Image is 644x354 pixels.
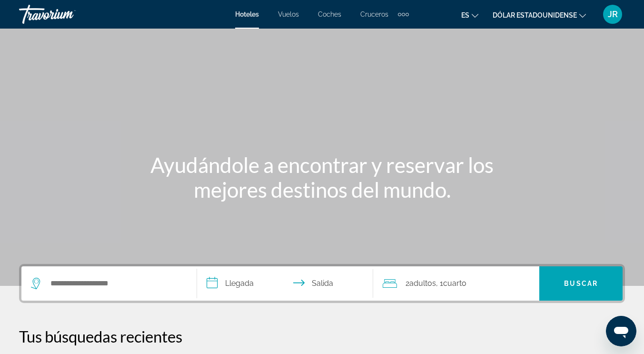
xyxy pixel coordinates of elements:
[235,10,259,18] a: Hoteles
[600,4,625,24] button: Menú de usuario
[406,279,409,288] font: 2
[443,279,466,288] font: Cuarto
[461,11,469,19] font: es
[360,10,388,18] a: Cruceros
[19,2,114,27] a: Travorium
[608,9,618,19] font: JR
[539,266,623,301] button: Buscar
[373,266,539,301] button: Viajeros: 2 adultos, 0 niños
[564,280,598,287] font: Buscar
[398,7,409,22] button: Elementos de navegación adicionales
[50,276,182,291] input: Buscar destino de hotel
[19,327,625,346] p: Tus búsquedas recientes
[493,8,586,22] button: Cambiar moneda
[436,279,443,288] font: , 1
[197,266,373,301] button: Seleccione la fecha de entrada y salida
[606,316,636,346] iframe: Botón para iniciar la ventana de mensajería
[409,279,436,288] font: adultos
[493,11,577,19] font: Dólar estadounidense
[150,152,494,202] font: Ayudándole a encontrar y reservar los mejores destinos del mundo.
[461,8,478,22] button: Cambiar idioma
[21,266,623,301] div: Widget de búsqueda
[318,10,341,18] a: Coches
[278,10,299,18] a: Vuelos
